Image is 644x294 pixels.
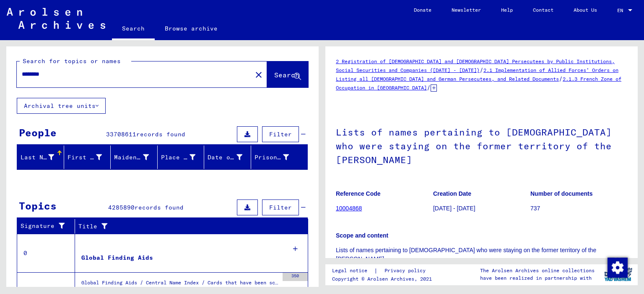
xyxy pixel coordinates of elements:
span: records found [135,204,184,211]
div: Last Name [21,153,54,162]
a: Privacy policy [378,266,436,275]
img: Arolsen_neg.svg [7,8,105,29]
span: Filter [269,204,292,211]
b: Creation Date [433,190,471,197]
span: 33708611 [106,130,136,138]
div: Topics [19,198,57,213]
div: Prisoner # [254,153,289,162]
a: Search [112,18,155,40]
button: Filter [262,126,299,142]
span: 4285890 [108,204,135,211]
button: Search [267,61,308,87]
b: Reference Code [336,190,381,197]
mat-header-cell: Last Name [17,146,64,169]
p: The Arolsen Archives online collections [480,267,595,274]
span: records found [136,130,185,138]
div: Maiden Name [114,153,149,162]
button: Archival tree units [17,98,106,114]
mat-header-cell: Date of Birth [204,146,251,169]
a: Browse archive [155,18,228,38]
p: 737 [530,204,627,213]
a: Legal notice [332,266,374,275]
span: Search [274,71,299,79]
div: Global Finding Aids [81,253,153,262]
div: Signature [21,222,68,230]
p: have been realized in partnership with [480,274,595,282]
p: [DATE] - [DATE] [433,204,530,213]
img: yv_logo.png [602,264,634,285]
span: / [480,66,483,74]
mat-label: Search for topics or names [23,57,121,65]
div: Date of Birth [208,153,242,162]
h1: Lists of names pertaining to [DEMOGRAPHIC_DATA] who were staying on the former territory of the [... [336,113,627,177]
b: Scope and content [336,232,388,239]
mat-header-cell: Maiden Name [111,146,158,169]
div: Maiden Name [114,151,159,164]
mat-icon: close [254,70,264,80]
p: Lists of names pertaining to [DEMOGRAPHIC_DATA] who were staying on the former territory of the [... [336,246,627,263]
mat-header-cell: Prisoner # [251,146,308,169]
div: Place of Birth [161,151,206,164]
a: 10004868 [336,205,362,212]
div: 350 [283,273,308,281]
div: People [19,125,57,140]
div: Global Finding Aids / Central Name Index / Cards that have been scanned during first sequential m... [81,279,278,291]
div: Title [78,222,291,231]
div: Last Name [21,151,65,164]
button: Filter [262,199,299,215]
mat-header-cell: First Name [64,146,111,169]
img: Change consent [608,258,628,278]
button: Clear [250,66,267,83]
b: Number of documents [530,190,593,197]
p: Copyright © Arolsen Archives, 2021 [332,275,436,283]
div: First Name [68,153,102,162]
a: 2 Registration of [DEMOGRAPHIC_DATA] and [DEMOGRAPHIC_DATA] Persecutees by Public Institutions, S... [336,58,615,73]
span: EN [617,8,626,13]
div: Title [78,220,300,233]
div: | [332,266,436,275]
mat-header-cell: Place of Birth [158,146,205,169]
div: Prisoner # [254,151,300,164]
span: Filter [269,130,292,138]
div: Signature [21,220,77,233]
td: 0 [17,234,75,272]
div: Date of Birth [208,151,253,164]
div: Place of Birth [161,153,196,162]
span: / [427,84,431,91]
span: / [559,75,563,82]
div: First Name [68,151,113,164]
